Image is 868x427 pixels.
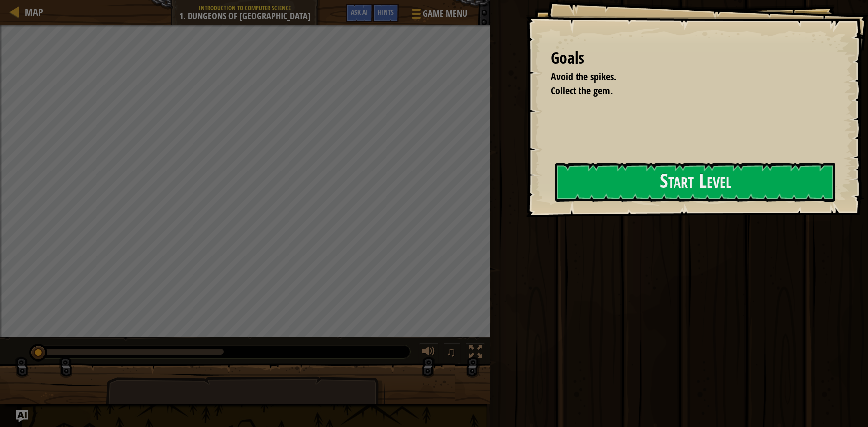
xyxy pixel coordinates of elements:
[551,84,613,97] span: Collect the gem.
[538,84,831,98] li: Collect the gem.
[466,343,485,363] button: Toggle fullscreen
[378,7,394,17] span: Hints
[351,7,368,17] span: Ask AI
[538,70,831,84] li: Avoid the spikes.
[419,343,439,363] button: Adjust volume
[25,5,43,19] span: Map
[346,4,373,22] button: Ask AI
[551,70,616,83] span: Avoid the spikes.
[20,5,43,19] a: Map
[444,343,461,363] button: ♫
[16,410,28,422] button: Ask AI
[446,344,456,359] span: ♫
[555,163,835,202] button: Start Level
[404,4,473,27] button: Game Menu
[551,47,833,70] div: Goals
[423,7,467,20] span: Game Menu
